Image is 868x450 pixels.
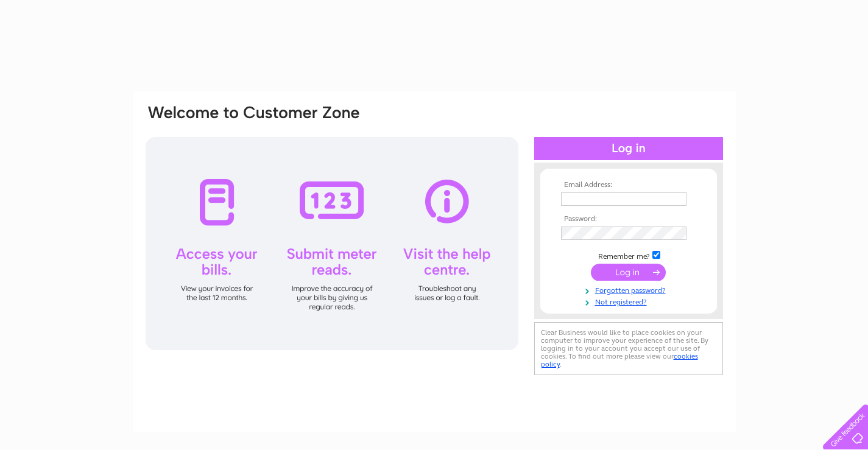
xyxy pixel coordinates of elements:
[561,284,699,295] a: Forgotten password?
[541,352,698,368] a: cookies policy
[561,295,699,307] a: Not registered?
[558,249,699,261] td: Remember me?
[558,181,699,189] th: Email Address:
[558,215,699,223] th: Password:
[591,264,666,281] input: Submit
[534,322,723,375] div: Clear Business would like to place cookies on your computer to improve your experience of the sit...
